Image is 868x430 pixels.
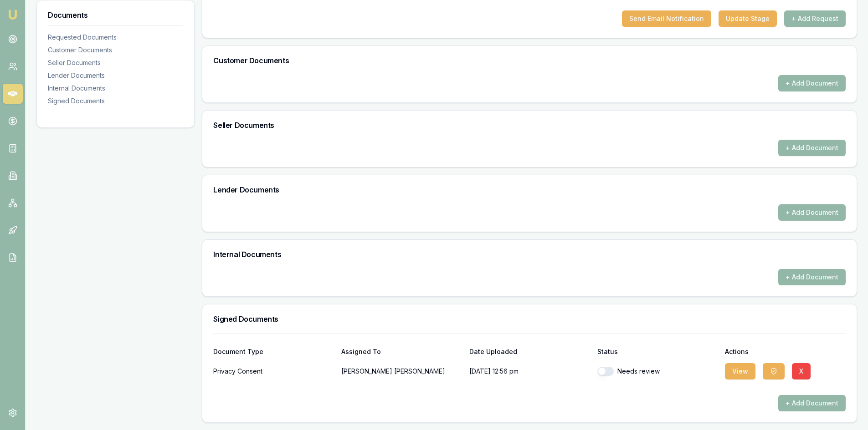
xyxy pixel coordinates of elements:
div: Document Type [213,349,334,355]
h3: Signed Documents [213,315,846,323]
img: emu-icon-u.png [7,9,18,20]
div: Internal Documents [48,84,183,93]
div: Assigned To [341,349,462,355]
div: Status [597,349,718,355]
button: + Add Document [778,140,846,156]
button: X [792,363,811,379]
button: + Add Request [784,10,846,27]
div: Needs review [597,367,718,376]
div: Customer Documents [48,46,183,55]
h3: Seller Documents [213,121,846,129]
div: Actions [725,349,846,355]
button: + Add Document [778,395,846,411]
p: [PERSON_NAME] [PERSON_NAME] [341,362,462,380]
button: Update Stage [719,10,777,27]
h3: Internal Documents [213,251,846,258]
div: Lender Documents [48,71,183,80]
div: Seller Documents [48,58,183,67]
button: + Add Document [778,75,846,91]
h3: Lender Documents [213,186,846,193]
button: + Add Document [778,204,846,221]
div: Signed Documents [48,96,183,106]
p: [DATE] 12:56 pm [469,362,590,380]
div: Date Uploaded [469,349,590,355]
button: + Add Document [778,269,846,285]
div: Requested Documents [48,33,183,42]
h3: Customer Documents [213,57,846,64]
h3: Documents [48,11,183,19]
button: Send Email Notification [622,10,711,27]
div: Privacy Consent [213,362,334,380]
button: View [725,363,755,379]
